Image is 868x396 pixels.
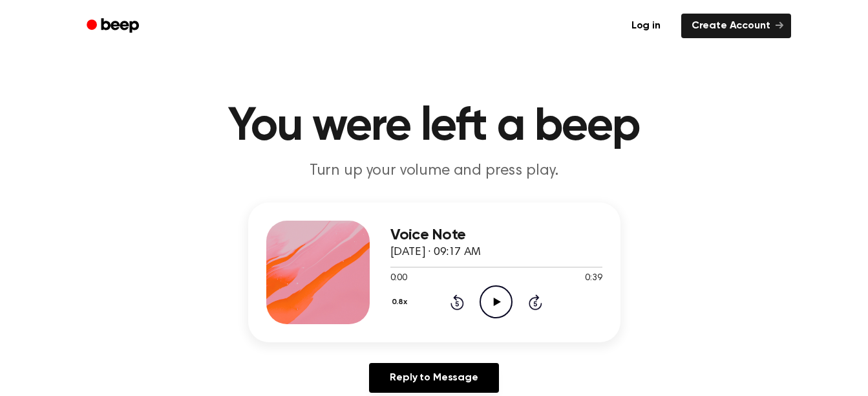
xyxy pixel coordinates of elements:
a: Reply to Message [369,363,498,393]
h3: Voice Note [390,226,602,244]
h1: You were left a beep [103,104,765,150]
a: Log in [619,11,673,41]
a: Create Account [681,14,791,38]
button: 0.8x [390,291,412,313]
p: Turn up your volume and press play. [186,160,683,182]
span: 0:00 [390,272,407,285]
span: [DATE] · 09:17 AM [390,247,481,258]
span: 0:39 [585,272,602,285]
a: Beep [78,14,151,39]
